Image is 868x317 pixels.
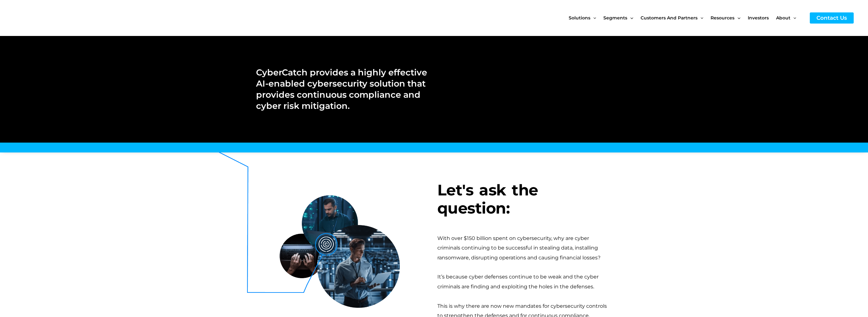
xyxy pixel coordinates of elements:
div: With over $150 billion spent on cybersecurity, why are cyber criminals continuing to be successfu... [437,234,612,263]
span: Menu Toggle [790,4,796,31]
h3: Let's ask the question: [437,181,612,218]
span: Solutions [569,4,590,31]
span: Menu Toggle [590,4,596,31]
nav: Site Navigation: New Main Menu [569,4,803,31]
a: Contact Us [810,12,854,24]
span: Resources [711,4,734,31]
a: Investors [748,4,776,31]
span: Segments [603,4,627,31]
img: CyberCatch [11,5,87,31]
span: Menu Toggle [698,4,703,31]
span: About [776,4,790,31]
span: Customers and Partners [641,4,698,31]
span: Menu Toggle [627,4,633,31]
span: Menu Toggle [734,4,740,31]
h2: CyberCatch provides a highly effective AI-enabled cybersecurity solution that provides continuous... [256,67,427,111]
span: Investors [748,4,769,31]
div: It’s because cyber defenses continue to be weak and the cyber criminals are finding and exploitin... [437,272,612,292]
